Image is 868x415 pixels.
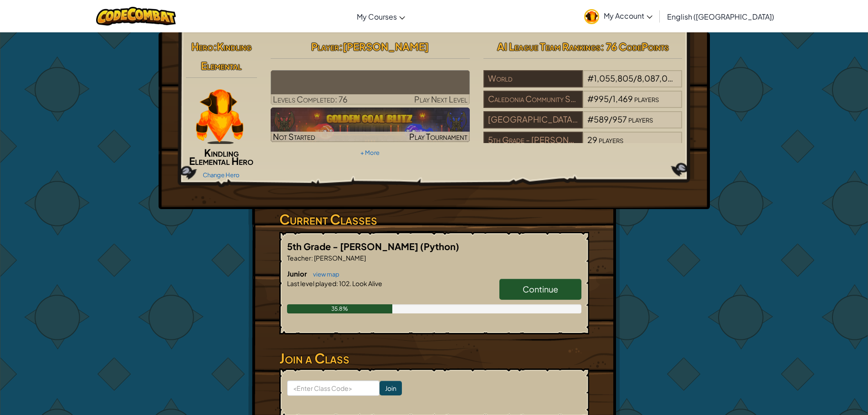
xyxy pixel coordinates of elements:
[351,279,382,287] span: Look Alive
[667,12,774,21] span: English ([GEOGRAPHIC_DATA])
[680,73,704,83] span: players
[201,40,252,72] span: Kindling Elemental
[523,284,558,294] span: Continue
[594,114,609,124] span: 589
[343,40,429,53] span: [PERSON_NAME]
[338,279,351,287] span: 102.
[601,40,669,53] span: : 76 CodePoints
[273,94,348,104] span: Levels Completed: 76
[409,131,467,142] span: Play Tournament
[612,114,627,124] span: 957
[663,4,779,29] a: English ([GEOGRAPHIC_DATA])
[599,134,623,145] span: players
[637,73,678,83] span: 8,087,060
[628,114,653,124] span: players
[271,108,470,142] a: Not StartedPlay Tournament
[609,114,612,124] span: /
[414,94,467,104] span: Play Next Level
[273,131,315,142] span: Not Started
[483,111,583,128] div: [GEOGRAPHIC_DATA][PERSON_NAME]
[483,99,683,110] a: Caledonia Community Schools#995/1,469players
[483,132,583,149] div: 5th Grade - [PERSON_NAME]
[612,93,633,104] span: 1,469
[587,114,594,124] span: #
[587,93,594,104] span: #
[287,269,308,278] span: Junior
[308,271,339,278] a: view map
[580,2,657,31] a: My Account
[287,279,336,287] span: Last level played
[96,7,176,26] img: CodeCombat logo
[271,70,470,105] a: Play Next Level
[339,40,343,53] span: :
[313,254,366,262] span: [PERSON_NAME]
[420,241,459,252] span: (Python)
[483,91,583,108] div: Caledonia Community Schools
[483,70,583,87] div: World
[634,93,659,104] span: players
[587,73,594,83] span: #
[609,93,612,104] span: /
[196,89,243,144] img: KindlingElementalPaperDoll.png
[357,12,397,21] span: My Courses
[360,149,380,156] a: + More
[584,9,599,24] img: avatar
[191,40,213,53] span: Hero
[594,73,633,83] span: 1,055,805
[213,40,217,53] span: :
[271,108,470,142] img: Golden Goal
[633,73,637,83] span: /
[287,380,380,396] input: <Enter Class Code>
[287,254,311,262] span: Teacher
[604,11,652,20] span: My Account
[279,209,589,230] h3: Current Classes
[189,146,253,167] span: Kindling Elemental Hero
[483,79,683,89] a: World#1,055,805/8,087,060players
[287,241,420,252] span: 5th Grade - [PERSON_NAME]
[203,171,240,179] a: Change Hero
[352,4,410,29] a: My Courses
[279,348,589,369] h3: Join a Class
[594,93,609,104] span: 995
[587,134,597,145] span: 29
[287,304,392,313] div: 35.8%
[483,140,683,151] a: 5th Grade - [PERSON_NAME]29players
[311,40,339,53] span: Player
[336,279,338,287] span: :
[483,120,683,130] a: [GEOGRAPHIC_DATA][PERSON_NAME]#589/957players
[497,40,601,53] span: AI League Team Rankings
[380,381,402,395] input: Join
[311,254,313,262] span: :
